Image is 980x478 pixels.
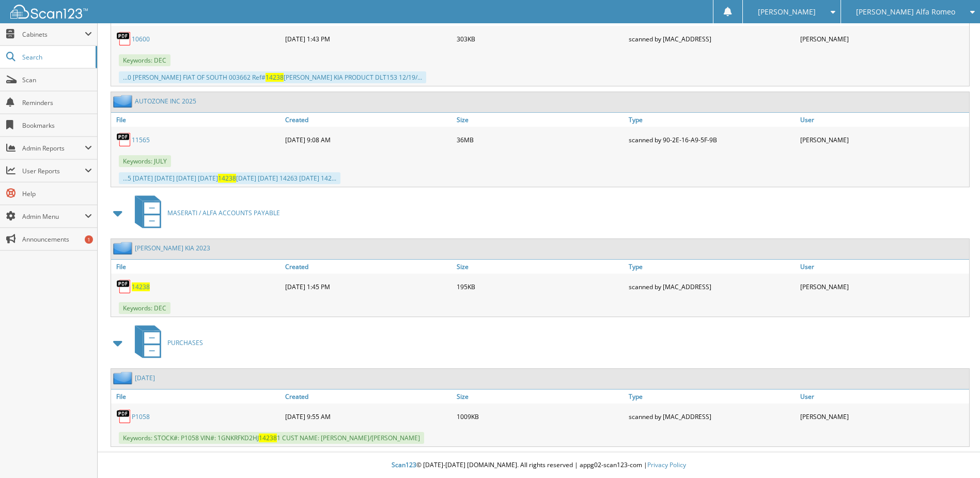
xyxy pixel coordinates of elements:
span: 14238 [266,73,284,82]
span: MASERATI / ALFA ACCOUNTS PAYABLE [167,208,280,217]
img: PDF.png [116,132,132,147]
span: Cabinets [22,30,85,39]
a: [DATE] [135,374,155,382]
a: 10600 [132,35,150,43]
a: P1058 [132,412,150,421]
a: [PERSON_NAME] KIA 2023 [135,244,210,252]
a: Created [283,113,454,127]
a: 14238 [132,282,150,291]
div: © [DATE]-[DATE] [DOMAIN_NAME]. All rights reserved | appg02-scan123-com | [98,453,980,478]
a: MASERATI / ALFA ACCOUNTS PAYABLE [129,192,280,233]
div: scanned by [MAC_ADDRESS] [626,276,798,297]
span: Search [22,53,90,62]
div: [DATE] 9:55 AM [283,406,454,427]
img: PDF.png [116,409,132,424]
div: scanned by [MAC_ADDRESS] [626,28,798,49]
a: Size [454,113,626,127]
div: scanned by [MAC_ADDRESS] [626,406,798,427]
a: File [111,113,283,127]
span: Admin Reports [22,144,85,153]
span: User Reports [22,167,85,175]
div: 195KB [454,276,626,297]
a: Size [454,390,626,404]
img: folder2.png [113,371,135,384]
span: Scan [22,76,92,84]
div: scanned by 90-2E-16-A9-5F-9B [626,129,798,150]
div: [PERSON_NAME] [798,406,969,427]
span: Admin Menu [22,212,85,221]
span: Announcements [22,235,92,244]
span: Keywords: JULY [119,155,171,167]
div: 36MB [454,129,626,150]
span: Keywords: DEC [119,302,170,314]
span: Bookmarks [22,121,92,130]
a: User [798,390,969,404]
img: scan123-logo-white.svg [10,5,88,19]
a: Type [626,260,798,274]
span: 14238 [218,174,236,183]
div: [DATE] 9:08 AM [283,129,454,150]
iframe: Chat Widget [928,428,980,478]
a: AUTOZONE INC 2025 [135,97,196,106]
div: 303KB [454,28,626,49]
span: Keywords: STOCK#: P1058 VIN#: 1GNKRFKD2HJ 1 CUST NAME: [PERSON_NAME]/[PERSON_NAME] [119,432,424,444]
span: Keywords: DEC [119,54,170,66]
div: [PERSON_NAME] [798,129,969,150]
span: Scan123 [392,460,416,469]
div: [PERSON_NAME] [798,276,969,297]
a: Type [626,113,798,127]
a: 11565 [132,136,150,144]
div: ...5 [DATE] [DATE] [DATE] [DATE] [DATE] [DATE] 14263 [DATE] 142... [119,172,340,184]
a: User [798,113,969,127]
img: PDF.png [116,31,132,47]
img: folder2.png [113,95,135,108]
img: folder2.png [113,242,135,255]
span: Help [22,189,92,198]
a: Type [626,390,798,404]
a: Created [283,390,454,404]
a: User [798,260,969,274]
a: Privacy Policy [647,460,686,469]
a: Created [283,260,454,274]
a: File [111,260,283,274]
a: File [111,390,283,404]
div: [DATE] 1:43 PM [283,28,454,49]
span: [PERSON_NAME] [758,9,816,15]
img: PDF.png [116,279,132,294]
div: [DATE] 1:45 PM [283,276,454,297]
div: 1009KB [454,406,626,427]
span: PURCHASES [167,338,203,347]
div: 1 [85,235,93,244]
div: ...0 [PERSON_NAME] FIAT OF SOUTH 003662 Ref# [PERSON_NAME] KIA PRODUCT DLT153 12/19/... [119,71,426,83]
span: Reminders [22,98,92,107]
span: [PERSON_NAME] Alfa Romeo [856,9,955,15]
div: [PERSON_NAME] [798,28,969,49]
span: 14238 [259,434,277,442]
a: PURCHASES [129,322,203,363]
a: Size [454,260,626,274]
